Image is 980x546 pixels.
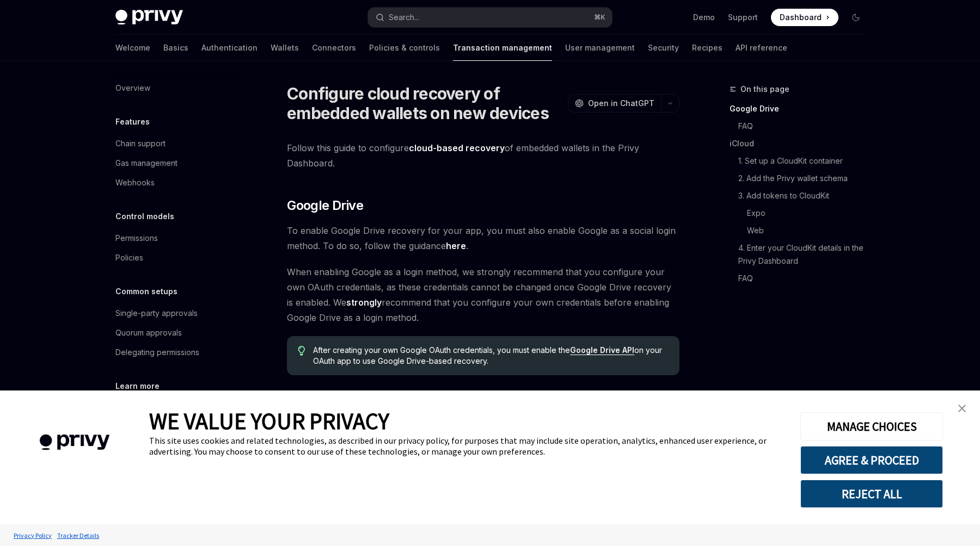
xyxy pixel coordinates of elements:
[800,446,943,474] button: AGREE & PROCEED
[16,419,133,466] img: company logo
[287,386,679,432] span: After setting up Google as a login method and configure your own OAuth credentials, visit the tab...
[107,134,246,153] a: Chain support
[453,35,552,61] a: Transaction management
[747,222,873,239] a: Web
[738,239,873,270] a: 4. Enter your CloudKit details in the Privy Dashboard
[747,204,873,222] a: Expo
[958,405,966,412] img: close banner
[730,135,873,152] a: iCloud
[738,270,873,287] a: FAQ
[11,526,54,545] a: Privacy Policy
[738,117,873,135] a: FAQ
[648,35,679,61] a: Security
[446,240,466,252] a: here
[800,412,943,440] button: MANAGE CHOICES
[115,285,177,298] h5: Common setups
[287,264,679,325] span: When enabling Google as a login method, we strongly recommend that you configure your own OAuth c...
[738,187,873,204] a: 3. Add tokens to CloudKit
[115,176,155,189] div: Webhooks
[588,98,654,109] span: Open in ChatGPT
[115,307,198,320] div: Single-party approvals
[693,12,715,23] a: Demo
[738,152,873,170] a: 1. Set up a CloudKit container
[346,297,382,308] strong: strongly
[287,84,563,123] h1: Configure cloud recovery of embedded wallets on new devices
[736,35,787,61] a: API reference
[107,78,246,98] a: Overview
[389,11,419,24] div: Search...
[54,526,102,545] a: Tracker Details
[115,10,183,25] img: dark logo
[287,223,679,253] span: To enable Google Drive recovery for your app, you must also enable Google as a social login metho...
[115,326,182,339] div: Quorum approvals
[115,157,177,170] div: Gas management
[951,398,973,419] a: close banner
[149,407,389,435] span: WE VALUE YOUR PRIVACY
[594,13,605,22] span: ⌘ K
[115,232,158,245] div: Permissions
[800,480,943,508] button: REJECT ALL
[313,345,669,367] span: After creating your own Google OAuth credentials, you must enable the on your OAuth app to use Go...
[107,228,246,248] a: Permissions
[107,323,246,343] a: Quorum approvals
[115,137,166,150] div: Chain support
[115,210,174,223] h5: Control models
[271,35,299,61] a: Wallets
[107,248,246,268] a: Policies
[115,82,150,95] div: Overview
[149,435,784,457] div: This site uses cookies and related technologies, as described in our privacy policy, for purposes...
[369,35,440,61] a: Policies & controls
[115,380,160,393] h5: Learn more
[728,12,758,23] a: Support
[409,142,505,153] strong: cloud-based recovery
[107,343,246,362] a: Delegating permissions
[565,35,635,61] a: User management
[298,346,305,356] svg: Tip
[692,35,722,61] a: Recipes
[107,173,246,193] a: Webhooks
[115,346,199,359] div: Delegating permissions
[740,83,789,96] span: On this page
[115,115,150,128] h5: Features
[115,35,150,61] a: Welcome
[163,35,188,61] a: Basics
[115,251,143,264] div: Policies
[730,100,873,117] a: Google Drive
[107,153,246,173] a: Gas management
[287,140,679,171] span: Follow this guide to configure of embedded wallets in the Privy Dashboard.
[738,170,873,187] a: 2. Add the Privy wallet schema
[847,9,865,26] button: Toggle dark mode
[368,8,612,27] button: Search...⌘K
[287,197,363,214] span: Google Drive
[568,94,661,113] button: Open in ChatGPT
[201,35,258,61] a: Authentication
[570,345,634,355] a: Google Drive API
[780,12,822,23] span: Dashboard
[312,35,356,61] a: Connectors
[771,9,838,26] a: Dashboard
[107,303,246,323] a: Single-party approvals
